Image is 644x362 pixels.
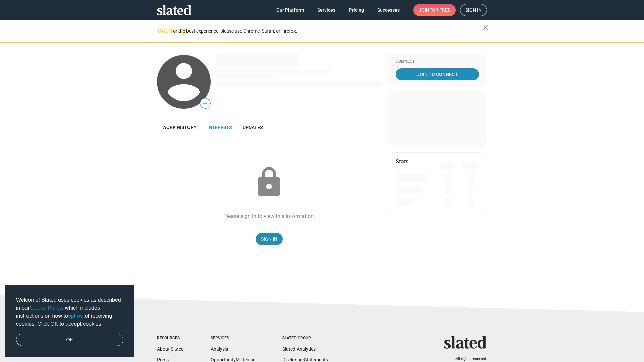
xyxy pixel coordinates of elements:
a: Cookie Policy [30,305,62,311]
div: Connect [396,59,479,64]
span: Successes [377,4,400,16]
span: — [200,99,210,108]
a: Services [312,4,341,16]
a: Join To Connect [396,68,479,80]
span: Work history [162,125,197,130]
a: Updates [237,119,268,135]
a: Work history [157,119,202,135]
span: Join [419,4,450,16]
div: Please sign in to view this information. [223,213,315,220]
mat-icon: warning [158,26,166,35]
div: cookieconsent [5,285,134,357]
a: Our Platform [271,4,309,16]
mat-icon: close [482,24,490,32]
span: Interests [207,125,232,130]
span: Sign in [465,4,482,16]
span: for free [429,4,450,16]
span: Join To Connect [397,68,478,80]
a: Interests [202,119,237,135]
span: Our Platform [276,4,304,16]
span: Sign In [261,233,277,245]
a: Analysis [211,346,228,352]
a: Joinfor free [413,4,456,16]
a: Sign in [460,4,487,16]
mat-card-title: Stats [396,158,408,165]
span: Welcome! Slated uses cookies as described in our , which includes instructions on how to of recei... [16,296,123,328]
a: Sign In [256,233,283,245]
mat-icon: lock [252,166,286,199]
div: Resources [157,336,184,341]
a: Successes [372,4,405,16]
span: Updates [243,125,263,130]
a: Pricing [343,4,369,16]
a: dismiss cookie message [16,334,123,346]
a: About Slated [157,346,184,352]
span: Pricing [349,4,364,16]
a: Slated Analytics [282,346,316,352]
span: Services [317,4,335,16]
div: Services [211,336,256,341]
div: For the best experience, please use Chrome, Safari, or Firefox. [170,26,483,36]
div: Slated Group [282,336,328,341]
a: opt-out [68,313,85,319]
